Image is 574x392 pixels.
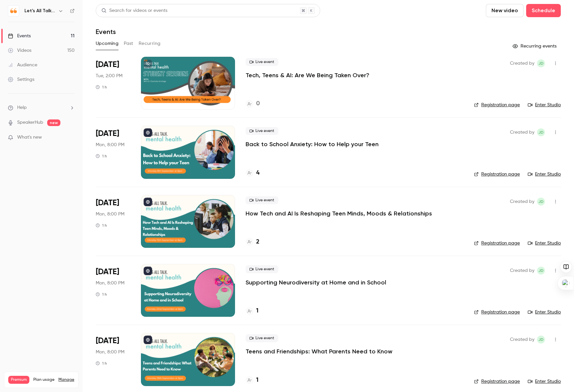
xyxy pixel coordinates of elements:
[537,59,545,67] span: Jenni Dunn
[96,211,124,217] span: Mon, 8:00 PM
[510,59,534,67] span: Created by
[96,333,130,386] div: Sep 29 Mon, 8:00 PM (Europe/London)
[96,153,107,159] div: 1 h
[537,267,545,275] span: Jenni Dunn
[537,198,545,206] span: Jenni Dunn
[246,307,258,315] a: 1
[96,195,130,248] div: Sep 15 Mon, 8:00 PM (Europe/London)
[528,171,561,178] a: Enter Studio
[246,376,258,385] a: 1
[96,84,107,90] div: 1 h
[8,104,75,111] li: help-dropdown-opener
[17,119,43,126] a: SpeakerHub
[17,134,42,141] span: What's new
[474,378,520,385] a: Registration page
[246,210,432,217] a: How Tech and AI Is Reshaping Teen Minds, Moods & Relationships
[246,127,278,135] span: Live event
[96,73,122,79] span: Tue, 2:00 PM
[8,76,34,83] div: Settings
[96,28,116,36] h1: Events
[246,169,259,178] a: 4
[8,62,37,68] div: Audience
[246,334,278,342] span: Live event
[256,238,259,246] h4: 2
[510,41,561,51] button: Recurring events
[510,336,534,343] span: Created by
[246,140,379,148] a: Back to School Anxiety: How to Help your Teen
[538,128,544,136] span: JD
[24,8,55,14] h6: Let's All Talk Mental Health
[8,6,19,16] img: Let's All Talk Mental Health
[538,267,544,275] span: JD
[246,71,369,79] a: Tech, Teens & AI: Are We Being Taken Over?
[474,102,520,108] a: Registration page
[96,267,119,277] span: [DATE]
[8,47,31,54] div: Videos
[96,280,124,286] span: Mon, 8:00 PM
[96,57,130,110] div: Sep 2 Tue, 2:00 PM (Europe/London)
[96,223,107,228] div: 1 h
[96,142,124,148] span: Mon, 8:00 PM
[96,264,130,317] div: Sep 22 Mon, 8:00 PM (Europe/London)
[47,119,60,126] span: new
[246,347,392,355] a: Teens and Friendships: What Parents Need to Know
[8,33,31,39] div: Events
[486,4,523,17] button: New video
[246,265,278,273] span: Live event
[526,4,561,17] button: Schedule
[474,171,520,178] a: Registration page
[510,128,534,136] span: Created by
[96,336,119,346] span: [DATE]
[528,102,561,108] a: Enter Studio
[96,59,119,70] span: [DATE]
[538,59,544,67] span: JD
[474,309,520,315] a: Registration page
[510,198,534,206] span: Created by
[96,292,107,297] div: 1 h
[96,198,119,208] span: [DATE]
[256,99,260,108] h4: 0
[96,349,124,355] span: Mon, 8:00 PM
[510,267,534,275] span: Created by
[537,336,545,343] span: Jenni Dunn
[528,309,561,315] a: Enter Studio
[67,135,75,141] iframe: Noticeable Trigger
[256,307,258,315] h4: 1
[96,128,119,139] span: [DATE]
[538,198,544,206] span: JD
[528,378,561,385] a: Enter Studio
[96,38,118,49] button: Upcoming
[474,240,520,246] a: Registration page
[33,377,54,382] span: Plan usage
[124,38,133,49] button: Past
[246,58,278,66] span: Live event
[246,278,386,286] a: Supporting Neurodiversity at Home and in School
[17,104,27,111] span: Help
[246,238,259,246] a: 2
[256,169,259,178] h4: 4
[139,38,161,49] button: Recurring
[96,126,130,179] div: Sep 8 Mon, 8:00 PM (Europe/London)
[58,377,74,382] a: Manage
[96,361,107,366] div: 1 h
[528,240,561,246] a: Enter Studio
[537,128,545,136] span: Jenni Dunn
[246,99,260,108] a: 0
[538,336,544,343] span: JD
[101,7,167,14] div: Search for videos or events
[246,196,278,204] span: Live event
[8,376,29,384] span: Premium
[256,376,258,385] h4: 1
